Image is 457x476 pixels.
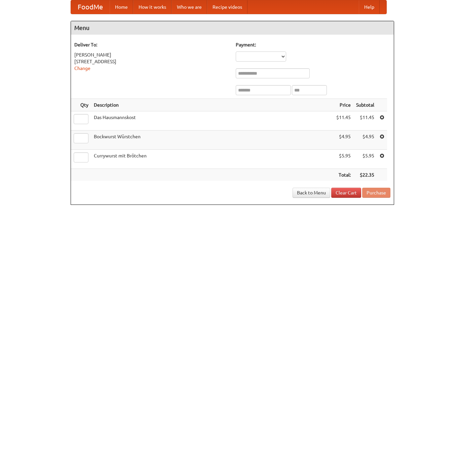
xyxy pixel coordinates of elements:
[359,0,380,14] a: Help
[353,99,377,111] th: Subtotal
[353,169,377,181] th: $22.35
[74,58,229,65] div: [STREET_ADDRESS]
[331,188,361,198] a: Clear Cart
[334,99,353,111] th: Price
[362,188,390,198] button: Purchase
[334,111,353,131] td: $11.45
[91,150,334,169] td: Currywurst mit Brötchen
[110,0,133,14] a: Home
[74,51,229,58] div: [PERSON_NAME]
[353,131,377,150] td: $4.95
[71,0,110,14] a: FoodMe
[236,41,390,48] h5: Payment:
[74,41,229,48] h5: Deliver To:
[133,0,172,14] a: How it works
[172,0,207,14] a: Who we are
[91,111,334,131] td: Das Hausmannskost
[71,21,394,35] h4: Menu
[91,131,334,150] td: Bockwurst Würstchen
[74,66,90,71] a: Change
[334,169,353,181] th: Total:
[91,99,334,111] th: Description
[207,0,247,14] a: Recipe videos
[353,150,377,169] td: $5.95
[334,150,353,169] td: $5.95
[353,111,377,131] td: $11.45
[71,99,91,111] th: Qty
[293,188,330,198] a: Back to Menu
[334,131,353,150] td: $4.95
